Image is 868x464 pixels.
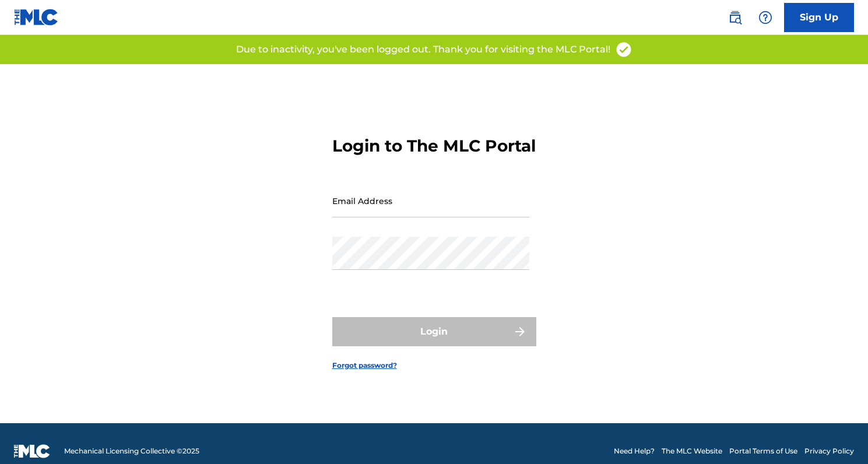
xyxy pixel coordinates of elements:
[728,10,742,24] img: search
[758,10,772,24] img: help
[754,6,777,29] div: Help
[614,446,655,456] a: Need Help?
[332,360,397,371] a: Forgot password?
[723,6,747,29] a: Public Search
[14,9,59,26] img: MLC Logo
[804,446,854,456] a: Privacy Policy
[64,446,199,456] span: Mechanical Licensing Collective © 2025
[729,446,797,456] a: Portal Terms of Use
[332,136,536,156] h3: Login to The MLC Portal
[14,444,50,458] img: logo
[784,3,854,32] a: Sign Up
[236,43,610,57] p: Due to inactivity, you've been logged out. Thank you for visiting the MLC Portal!
[662,446,722,456] a: The MLC Website
[615,41,632,58] img: access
